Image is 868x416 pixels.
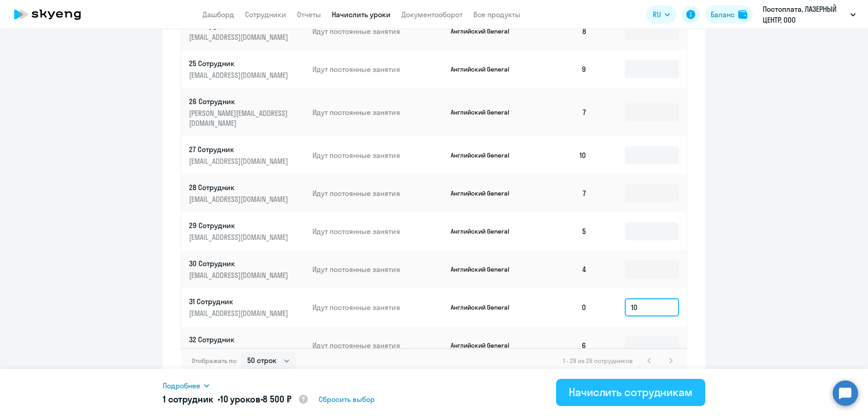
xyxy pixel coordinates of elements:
[312,107,443,117] p: Идут постоянные занятия
[189,220,305,242] a: 29 Сотрудник[EMAIL_ADDRESS][DOMAIN_NAME]
[189,58,290,68] p: 25 Сотрудник
[189,296,290,306] p: 31 Сотрудник
[189,346,290,356] p: [EMAIL_ADDRESS][DOMAIN_NAME]
[189,194,290,204] p: [EMAIL_ADDRESS][DOMAIN_NAME]
[312,64,443,74] p: Идут постоянные занятия
[711,9,735,20] div: Баланс
[705,5,753,24] button: Балансbalance
[203,10,234,19] a: Дашборд
[189,58,305,80] a: 25 Сотрудник[EMAIL_ADDRESS][DOMAIN_NAME]
[473,10,520,19] a: Все продукты
[451,151,519,159] p: Английский General
[189,220,290,230] p: 29 Сотрудник
[531,250,594,288] td: 4
[653,9,661,20] span: RU
[451,303,519,311] p: Английский General
[451,265,519,273] p: Английский General
[163,380,200,391] span: Подробнее
[189,156,290,166] p: [EMAIL_ADDRESS][DOMAIN_NAME]
[189,96,290,106] p: 26 Сотрудник
[451,341,519,349] p: Английский General
[312,264,443,274] p: Идут постоянные занятия
[189,335,305,356] a: 32 Сотрудник[EMAIL_ADDRESS][DOMAIN_NAME]
[189,258,290,268] p: 30 Сотрудник
[312,226,443,236] p: Идут постоянные занятия
[189,182,290,192] p: 28 Сотрудник
[189,20,305,42] a: 23 Сотрудник[EMAIL_ADDRESS][DOMAIN_NAME]
[531,212,594,250] td: 5
[163,393,309,406] h5: 1 сотрудник • •
[245,10,286,19] a: Сотрудники
[189,144,305,166] a: 27 Сотрудник[EMAIL_ADDRESS][DOMAIN_NAME]
[297,10,321,19] a: Отчеты
[531,326,594,364] td: 6
[312,302,443,312] p: Идут постоянные занятия
[189,296,305,318] a: 31 Сотрудник[EMAIL_ADDRESS][DOMAIN_NAME]
[451,189,519,197] p: Английский General
[531,88,594,136] td: 7
[758,4,860,25] button: Постоплата, ЛАЗЕРНЫЙ ЦЕНТР, ООО
[312,188,443,198] p: Идут постоянные занятия
[189,182,305,204] a: 28 Сотрудник[EMAIL_ADDRESS][DOMAIN_NAME]
[451,227,519,235] p: Английский General
[189,258,305,280] a: 30 Сотрудник[EMAIL_ADDRESS][DOMAIN_NAME]
[531,136,594,174] td: 10
[569,385,693,399] div: Начислить сотрудникам
[531,174,594,212] td: 7
[531,288,594,326] td: 0
[189,108,290,128] p: [PERSON_NAME][EMAIL_ADDRESS][DOMAIN_NAME]
[531,50,594,88] td: 9
[189,335,290,344] p: 32 Сотрудник
[189,70,290,80] p: [EMAIL_ADDRESS][DOMAIN_NAME]
[312,26,443,36] p: Идут постоянные занятия
[763,4,847,25] p: Постоплата, ЛАЗЕРНЫЙ ЦЕНТР, ООО
[189,270,290,280] p: [EMAIL_ADDRESS][DOMAIN_NAME]
[332,10,391,19] a: Начислить уроки
[189,232,290,242] p: [EMAIL_ADDRESS][DOMAIN_NAME]
[563,357,633,365] span: 1 - 29 из 29 сотрудников
[312,340,443,350] p: Идут постоянные занятия
[556,379,705,406] button: Начислить сотрудникам
[531,12,594,50] td: 8
[189,308,290,318] p: [EMAIL_ADDRESS][DOMAIN_NAME]
[192,357,237,365] span: Отображать по:
[646,5,676,24] button: RU
[220,393,260,405] span: 10 уроков
[189,32,290,42] p: [EMAIL_ADDRESS][DOMAIN_NAME]
[451,65,519,73] p: Английский General
[738,10,747,19] img: balance
[189,96,305,128] a: 26 Сотрудник[PERSON_NAME][EMAIL_ADDRESS][DOMAIN_NAME]
[451,27,519,35] p: Английский General
[451,108,519,116] p: Английский General
[319,394,375,405] span: Сбросить выбор
[401,10,462,19] a: Документооборот
[189,144,290,154] p: 27 Сотрудник
[263,393,291,405] span: 8 500 ₽
[312,150,443,160] p: Идут постоянные занятия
